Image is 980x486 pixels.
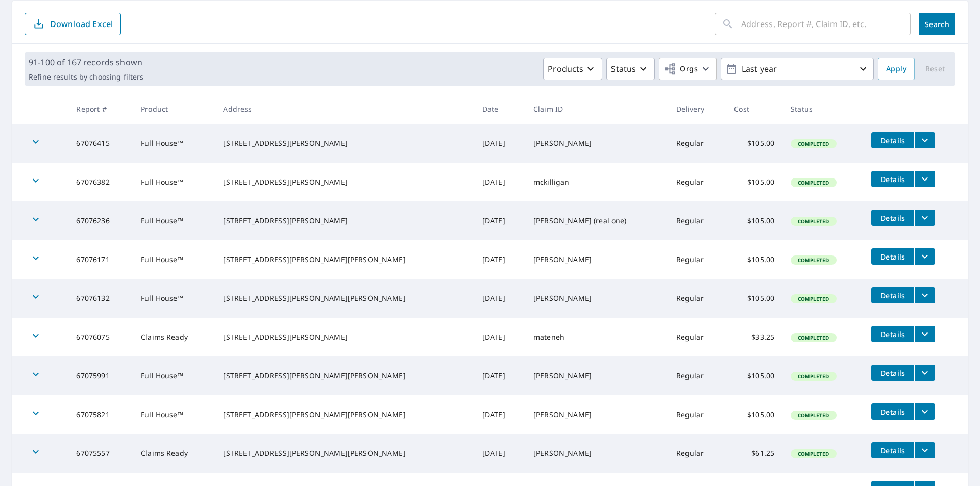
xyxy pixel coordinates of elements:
span: Completed [792,140,835,147]
button: Status [606,58,655,80]
p: Products [548,63,583,75]
td: $105.00 [726,240,782,279]
button: detailsBtn-67076382 [871,171,914,187]
td: [DATE] [474,279,525,318]
button: Apply [878,58,915,80]
td: $105.00 [726,279,782,318]
div: [STREET_ADDRESS][PERSON_NAME][PERSON_NAME] [223,410,465,420]
button: filesDropdownBtn-67076236 [914,210,935,226]
th: Delivery [668,94,726,124]
div: [STREET_ADDRESS][PERSON_NAME][PERSON_NAME] [223,371,465,381]
td: $105.00 [726,124,782,163]
button: filesDropdownBtn-67075991 [914,365,935,381]
button: detailsBtn-67075821 [871,403,914,420]
span: Details [877,446,908,455]
th: Date [474,94,525,124]
span: Details [877,136,908,145]
td: $105.00 [726,201,782,240]
td: [DATE] [474,318,525,356]
th: Report # [68,94,133,124]
span: Details [877,368,908,378]
button: Orgs [659,58,717,80]
div: [STREET_ADDRESS][PERSON_NAME] [223,177,465,187]
span: Details [877,252,908,262]
p: Refine results by choosing filters [29,72,143,82]
span: Completed [792,257,835,264]
td: 67075557 [68,434,133,473]
td: [PERSON_NAME] [525,240,668,279]
p: Last year [738,60,857,78]
div: [STREET_ADDRESS][PERSON_NAME] [223,216,465,226]
div: [STREET_ADDRESS][PERSON_NAME][PERSON_NAME] [223,448,465,458]
td: [PERSON_NAME] [525,279,668,318]
td: Regular [668,163,726,201]
td: 67076132 [68,279,133,318]
td: Full House™ [133,356,215,395]
td: [DATE] [474,395,525,434]
button: filesDropdownBtn-67076171 [914,248,935,265]
td: [PERSON_NAME] (real one) [525,201,668,240]
p: Download Excel [50,18,113,30]
button: filesDropdownBtn-67076075 [914,326,935,342]
th: Status [782,94,863,124]
button: detailsBtn-67075557 [871,442,914,458]
td: $105.00 [726,356,782,395]
span: Details [877,407,908,417]
div: [STREET_ADDRESS][PERSON_NAME] [223,332,465,342]
td: Claims Ready [133,318,215,356]
td: Regular [668,356,726,395]
td: 67076075 [68,318,133,356]
span: Details [877,213,908,223]
td: [PERSON_NAME] [525,434,668,473]
td: Full House™ [133,279,215,318]
button: Search [919,13,955,35]
th: Address [215,94,474,124]
th: Product [133,94,215,124]
button: detailsBtn-67076132 [871,287,914,303]
td: [PERSON_NAME] [525,395,668,434]
input: Address, Report #, Claim ID, etc. [741,10,911,38]
td: 67075991 [68,356,133,395]
button: filesDropdownBtn-67076415 [914,132,935,148]
td: Claims Ready [133,434,215,473]
td: Full House™ [133,124,215,163]
td: 67075821 [68,395,133,434]
td: $105.00 [726,395,782,434]
td: [DATE] [474,201,525,240]
td: [DATE] [474,240,525,279]
td: Regular [668,201,726,240]
div: [STREET_ADDRESS][PERSON_NAME][PERSON_NAME] [223,254,465,265]
span: Completed [792,334,835,341]
td: $33.25 [726,318,782,356]
td: 67076382 [68,163,133,201]
td: Regular [668,240,726,279]
span: Details [877,174,908,184]
span: Details [877,291,908,300]
td: Regular [668,434,726,473]
span: Completed [792,179,835,186]
button: Products [543,58,602,80]
span: Completed [792,218,835,225]
td: Regular [668,395,726,434]
td: [DATE] [474,356,525,395]
button: detailsBtn-67076075 [871,326,914,342]
td: 67076236 [68,201,133,240]
button: detailsBtn-67076415 [871,132,914,148]
button: filesDropdownBtn-67075557 [914,442,935,458]
span: Completed [792,295,835,302]
td: Full House™ [133,395,215,434]
td: [PERSON_NAME] [525,356,668,395]
div: [STREET_ADDRESS][PERSON_NAME][PERSON_NAME] [223,293,465,303]
p: Status [611,63,636,75]
button: filesDropdownBtn-67076132 [914,287,935,303]
td: 67076171 [68,240,133,279]
td: [PERSON_NAME] [525,124,668,163]
td: Regular [668,124,726,163]
button: detailsBtn-67076171 [871,248,914,265]
td: Full House™ [133,240,215,279]
span: Apply [886,63,906,75]
td: 67076415 [68,124,133,163]
td: [DATE] [474,434,525,473]
td: [DATE] [474,163,525,201]
span: Details [877,329,908,339]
